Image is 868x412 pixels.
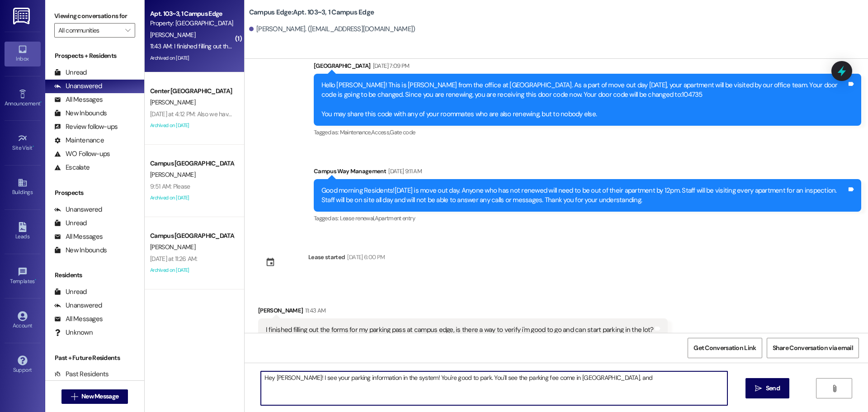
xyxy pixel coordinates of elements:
[5,175,41,199] a: Buildings
[340,128,371,136] span: Maintenance ,
[249,8,374,17] b: Campus Edge: Apt. 103~3, 1 Campus Edge
[33,143,34,150] span: •
[45,270,144,280] div: Residents
[371,61,410,71] div: [DATE] 7:09 PM
[150,170,195,179] span: [PERSON_NAME]
[340,214,375,222] span: Lease renewal ,
[831,385,838,392] i: 
[755,385,762,392] i: 
[81,392,118,401] span: New Message
[54,328,93,337] div: Unknown
[371,128,390,136] span: Access ,
[40,99,42,105] span: •
[767,338,859,358] button: Share Conversation via email
[150,243,195,251] span: [PERSON_NAME]
[150,159,234,168] div: Campus [GEOGRAPHIC_DATA]
[54,205,102,214] div: Unanswered
[54,122,118,132] div: Review follow-ups
[386,166,422,176] div: [DATE] 9:11 AM
[54,314,103,324] div: All Messages
[321,81,847,119] div: Hello [PERSON_NAME]! This is [PERSON_NAME] from the office at [GEOGRAPHIC_DATA]. As a part of mov...
[45,353,144,363] div: Past + Future Residents
[54,109,107,118] div: New Inbounds
[5,308,41,333] a: Account
[345,252,385,262] div: [DATE] 6:00 PM
[321,186,847,205] div: Good morning Residents![DATE] is move out day. Anyone who has not renewed will need to be out of ...
[54,218,87,228] div: Unread
[61,389,128,404] button: New Message
[54,68,87,77] div: Unread
[314,212,861,225] div: Tagged as:
[54,287,87,297] div: Unread
[54,136,104,145] div: Maintenance
[54,232,103,242] div: All Messages
[745,378,789,398] button: Send
[58,23,121,38] input: All communities
[150,31,195,39] span: [PERSON_NAME]
[150,9,234,19] div: Apt. 103~3, 1 Campus Edge
[54,81,102,91] div: Unanswered
[54,95,103,104] div: All Messages
[150,98,195,106] span: [PERSON_NAME]
[5,353,41,377] a: Support
[688,338,762,358] button: Get Conversation Link
[149,192,235,204] div: Archived on [DATE]
[54,149,110,159] div: WO Follow-ups
[375,214,415,222] span: Apartment entry
[149,52,235,64] div: Archived on [DATE]
[150,182,190,190] div: 9:51 AM: Please
[35,277,36,283] span: •
[249,24,415,34] div: [PERSON_NAME]. ([EMAIL_ADDRESS][DOMAIN_NAME])
[693,343,756,353] span: Get Conversation Link
[45,51,144,61] div: Prospects + Residents
[314,61,861,74] div: [GEOGRAPHIC_DATA]
[54,163,90,172] div: Escalate
[5,264,41,289] a: Templates •
[5,42,41,66] a: Inbox
[150,255,198,263] div: [DATE] at 11:26 AM:
[314,166,861,179] div: Campus Way Management
[5,131,41,155] a: Site Visit •
[150,42,531,50] div: 11:43 AM: I finished filling out the forms for my parking pass at campus edge, is there a way to ...
[303,306,325,315] div: 11:43 AM
[149,120,235,131] div: Archived on [DATE]
[261,371,727,405] textarea: Hey [PERSON_NAME]! I see your parking information in the system! You're good to park. You'll see ...
[308,252,345,262] div: Lease started
[149,265,235,276] div: Archived on [DATE]
[54,9,135,23] label: Viewing conversations for
[150,110,440,118] div: [DATE] at 4:12 PM: Also we have been able to get personal renters insurance, what all do you guys...
[314,126,861,139] div: Tagged as:
[71,393,78,400] i: 
[150,19,234,28] div: Property: [GEOGRAPHIC_DATA]
[54,246,107,255] div: New Inbounds
[390,128,415,136] span: Gate code
[13,8,32,24] img: ResiDesk Logo
[266,325,654,335] div: I finished filling out the forms for my parking pass at campus edge, is there a way to verify i'm...
[150,231,234,241] div: Campus [GEOGRAPHIC_DATA]
[258,306,668,318] div: [PERSON_NAME]
[125,27,130,34] i: 
[54,369,109,379] div: Past Residents
[766,384,780,393] span: Send
[54,301,102,310] div: Unanswered
[150,86,234,96] div: Center [GEOGRAPHIC_DATA]
[5,219,41,244] a: Leads
[773,343,853,353] span: Share Conversation via email
[45,188,144,198] div: Prospects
